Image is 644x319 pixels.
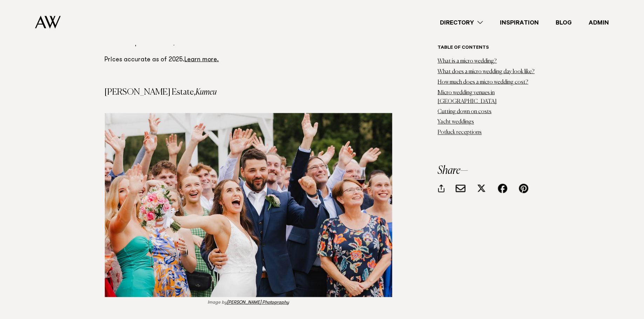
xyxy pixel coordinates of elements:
a: Learn more. [185,57,219,63]
h6: Table of contents [438,45,540,52]
a: Admin [580,18,617,27]
a: Potluck receptions [438,130,482,136]
a: Blog [547,18,580,27]
em: Kumeu [196,88,217,96]
a: What does a micro wedding day look like? [438,69,535,75]
a: What is a micro wedding? [438,59,497,64]
a: Directory [432,18,492,27]
h3: Share [438,165,540,177]
a: How much does a micro wedding cost? [438,80,529,85]
a: Inspiration [492,18,547,27]
a: Micro wedding venues in [GEOGRAPHIC_DATA] [438,90,497,104]
em: Image by [208,300,289,305]
img: Auckland Weddings Logo [35,16,61,29]
h4: [PERSON_NAME] Estate, [105,88,392,96]
a: Cutting down on costs [438,109,492,115]
p: Prices accurate as of 2025. [105,54,392,66]
a: Yacht weddings [438,120,474,125]
a: [PERSON_NAME] Photography [227,300,289,305]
